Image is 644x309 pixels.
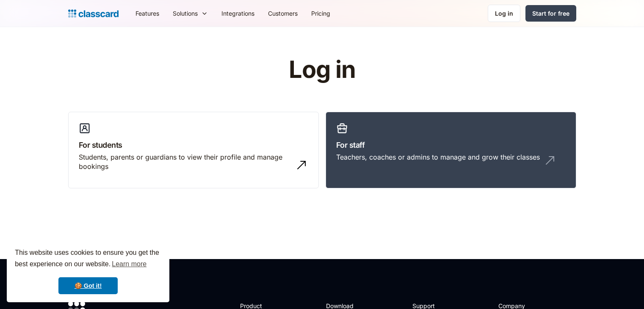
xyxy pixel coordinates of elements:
h1: Log in [188,57,456,83]
div: cookieconsent [7,240,169,302]
a: Integrations [215,4,261,23]
a: Pricing [304,4,337,23]
a: home [68,8,119,19]
a: For studentsStudents, parents or guardians to view their profile and manage bookings [68,112,319,189]
a: Customers [261,4,304,23]
div: Log in [495,9,513,18]
div: Start for free [532,9,569,18]
span: This website uses cookies to ensure you get the best experience on our website. [15,248,161,270]
a: dismiss cookie message [58,277,118,294]
a: Features [129,4,166,23]
div: Students, parents or guardians to view their profile and manage bookings [79,152,291,171]
a: Log in [488,5,520,22]
h3: For students [79,139,308,151]
a: learn more about cookies [111,258,148,270]
div: Teachers, coaches or admins to manage and grow their classes [336,152,540,162]
div: Solutions [173,9,198,18]
a: For staffTeachers, coaches or admins to manage and grow their classes [326,112,576,189]
div: Solutions [166,4,215,23]
a: Start for free [525,5,576,22]
h3: For staff [336,139,566,151]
